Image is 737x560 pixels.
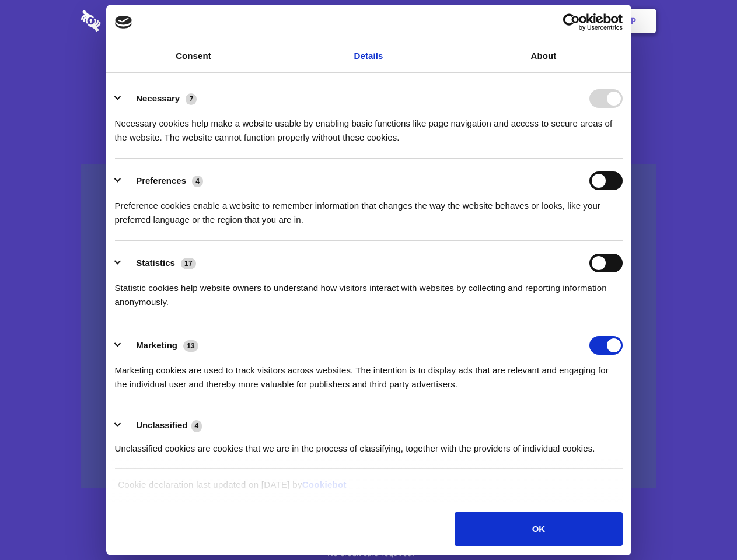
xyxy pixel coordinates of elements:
a: Contact [473,3,527,39]
div: Statistic cookies help website owners to understand how visitors interact with websites by collec... [115,272,623,309]
img: logo [115,16,132,29]
a: Details [281,40,456,72]
button: Statistics (17) [115,254,204,272]
h1: Eliminate Slack Data Loss. [81,52,656,94]
label: Necessary [136,93,180,103]
button: Necessary (7) [115,89,204,108]
img: logo-wordmark-white-trans-d4663122ce5f474addd5e946df7df03e33cb6a1c49d2221995e7729f52c070b2.svg [81,10,181,32]
button: Unclassified (4) [115,418,209,433]
a: Usercentrics Cookiebot - opens in a new window [521,13,623,31]
span: 4 [192,176,203,187]
label: Marketing [136,340,177,350]
a: Consent [106,40,281,72]
a: Wistia video thumbnail [81,164,656,488]
iframe: Drift Widget Chat Controller [679,502,723,546]
h4: Auto-redaction of sensitive data, encrypted data sharing and self-destructing private chats. Shar... [81,106,656,145]
span: 7 [186,93,197,105]
button: Preferences (4) [115,171,211,190]
label: Statistics [136,258,175,268]
a: Login [529,3,580,39]
span: 4 [191,420,202,432]
div: Preference cookies enable a website to remember information that changes the way the website beha... [115,190,623,227]
div: Cookie declaration last updated on [DATE] by [109,478,628,501]
button: Marketing (13) [115,336,206,355]
button: OK [455,512,622,546]
a: Pricing [343,3,393,39]
a: Cookiebot [302,480,347,489]
div: Necessary cookies help make a website usable by enabling basic functions like page navigation and... [115,108,623,145]
span: 13 [183,340,198,352]
span: 17 [181,258,196,269]
div: Unclassified cookies are cookies that we are in the process of classifying, together with the pro... [115,433,623,456]
a: About [456,40,631,72]
div: Marketing cookies are used to track visitors across websites. The intention is to display ads tha... [115,355,623,391]
label: Preferences [136,176,186,185]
